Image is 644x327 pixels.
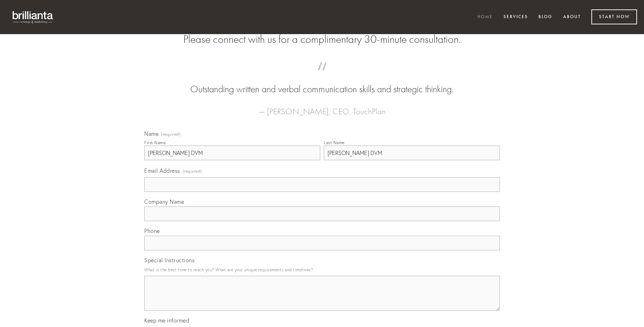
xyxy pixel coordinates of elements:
[144,33,500,46] h2: Please connect with us for a complimentary 30-minute consultation.
[144,317,189,324] span: Keep me informed
[183,166,202,176] span: (required)
[155,96,489,118] figcaption: — [PERSON_NAME], CEO, TouchPlan
[144,167,180,174] span: Email Address
[144,198,184,205] span: Company Name
[144,130,159,137] span: Name
[144,227,160,234] span: Phone
[559,11,585,23] a: About
[144,265,500,274] p: What is the best time to reach you? What are your unique requirements and timelines?
[591,9,637,24] a: Start Now
[499,11,532,23] a: Services
[473,11,497,23] a: Home
[534,11,557,23] a: Blog
[161,132,181,137] span: (required)
[155,69,489,83] span: “
[324,140,345,145] div: Last Name
[155,69,489,96] blockquote: Outstanding written and verbal communication skills and strategic thinking.
[7,7,59,27] img: brillianta - research, strategy, marketing
[144,140,166,145] div: First Name
[144,257,194,264] span: Special Instructions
